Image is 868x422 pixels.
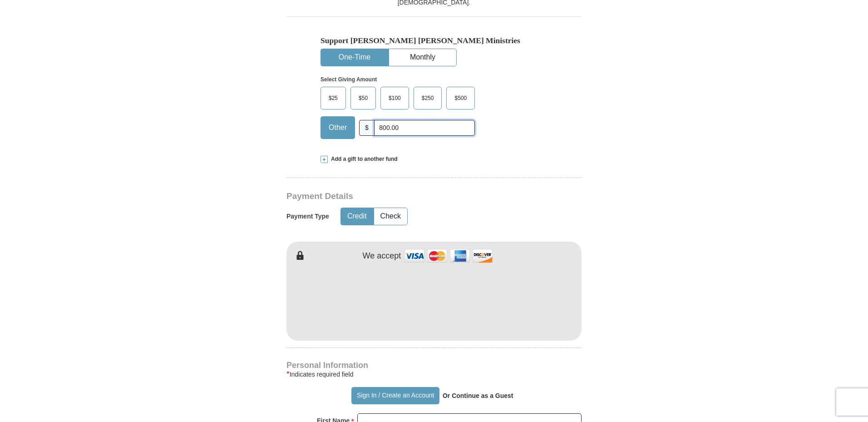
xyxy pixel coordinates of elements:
strong: Select Giving Amount [321,76,377,83]
button: Check [374,208,407,225]
button: One-Time [321,49,388,66]
strong: Or Continue as a Guest [443,392,513,399]
img: credit cards accepted [403,246,494,266]
span: $100 [384,91,405,105]
button: Credit [341,208,373,225]
input: Other Amount [374,120,475,136]
div: Indicates required field [286,369,582,380]
button: Monthly [389,49,456,66]
span: $250 [417,91,439,105]
h5: Support [PERSON_NAME] [PERSON_NAME] Ministries [321,36,547,45]
span: Add a gift to another fund [328,155,398,163]
span: $50 [354,91,372,105]
h4: Personal Information [286,362,582,369]
span: $ [359,120,375,136]
h4: We accept [363,251,401,261]
h3: Payment Details [286,191,518,202]
span: Other [324,121,351,134]
span: $500 [450,91,471,105]
button: Sign In / Create an Account [351,387,439,404]
span: $25 [324,91,342,105]
h5: Payment Type [286,213,329,220]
